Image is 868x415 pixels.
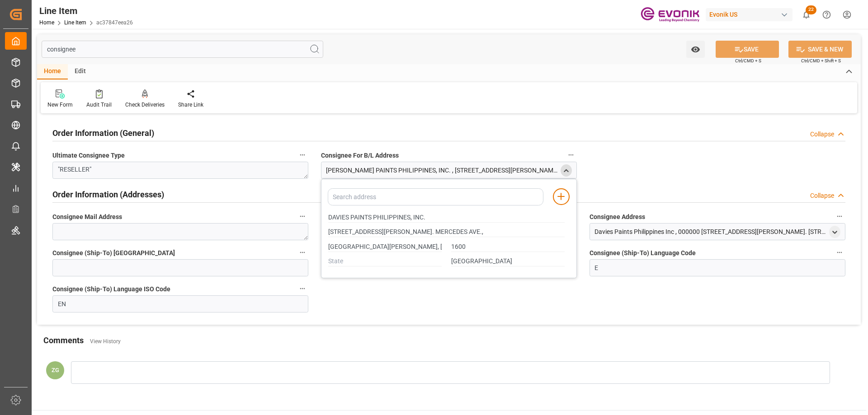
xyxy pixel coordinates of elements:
[52,151,125,160] span: Ultimate Consignee Type
[328,242,442,252] input: City
[816,5,837,25] button: Help Center
[39,19,54,26] a: Home
[594,227,827,237] div: Davies Paints Philippines Inc , 000000 [STREET_ADDRESS][PERSON_NAME]. [STREET_ADDRESS][DATE][PERS...
[52,162,308,179] textarea: "RESELLER"
[52,188,164,201] h2: Order Information (Addresses)
[451,256,565,266] input: Country
[834,247,845,258] button: Consignee (Ship-To) Language Code
[42,41,323,58] input: Search Fields
[328,256,442,266] input: State
[125,101,165,109] div: Check Deliveries
[810,130,834,139] div: Collapse
[90,338,121,345] a: View History
[706,6,796,23] button: Evonik US
[52,367,59,373] span: ZG
[565,149,577,161] button: Consignee For B/L Address
[47,101,73,109] div: New Form
[834,210,845,222] button: Consignee Address
[561,164,572,177] div: close menu
[52,127,154,139] h2: Order Information (General)
[328,227,565,237] input: Street
[801,57,841,64] span: Ctrl/CMD + Shift + S
[788,41,852,58] button: SAVE & NEW
[735,57,761,64] span: Ctrl/CMD + S
[52,284,170,294] span: Consignee (Ship-To) Language ISO Code
[37,64,68,79] div: Home
[52,212,122,222] span: Consignee Mail Address
[716,41,779,58] button: SAVE
[297,283,308,294] button: Consignee (Ship-To) Language ISO Code
[590,212,645,222] span: Consignee Address
[806,5,816,14] span: 22
[686,41,705,58] button: open menu
[39,4,133,18] div: Line Item
[178,101,203,109] div: Share Link
[297,210,308,222] button: Consignee Mail Address
[328,213,565,223] input: Name
[829,226,840,238] div: open menu
[706,8,793,21] div: Evonik US
[590,248,696,258] span: Consignee (Ship-To) Language Code
[86,101,112,109] div: Audit Trail
[52,248,175,258] span: Consignee (Ship-To) [GEOGRAPHIC_DATA]
[43,334,84,346] h2: Comments
[64,19,86,26] a: Line Item
[451,242,565,252] input: Zip Code
[328,188,543,205] input: Search address
[641,7,699,23] img: Evonik-brand-mark-Deep-Purple-RGB.jpeg_1700498283.jpeg
[326,166,558,175] div: [PERSON_NAME] PAINTS PHILIPPINES, INC. , [STREET_ADDRESS][PERSON_NAME]. [GEOGRAPHIC_DATA], , [GEO...
[68,64,93,79] div: Edit
[297,247,308,258] button: Consignee (Ship-To) [GEOGRAPHIC_DATA]
[297,149,308,161] button: Ultimate Consignee Type
[810,191,834,201] div: Collapse
[321,151,399,160] span: Consignee For B/L Address
[796,5,816,25] button: show 22 new notifications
